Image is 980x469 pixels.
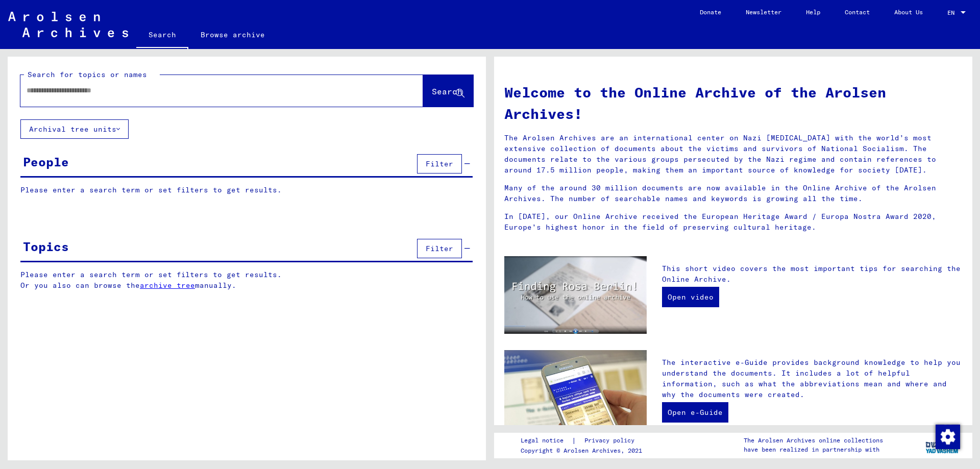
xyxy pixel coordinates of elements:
[662,402,728,423] a: Open e-Guide
[504,82,962,125] h1: Welcome to the Online Archive of the Arolsen Archives!
[432,86,462,96] span: Search
[423,75,473,107] button: Search
[504,211,962,233] p: In [DATE], our Online Archive received the European Heritage Award / Europa Nostra Award 2020, Eu...
[504,256,647,334] img: video.jpg
[417,239,462,258] button: Filter
[744,436,883,445] p: The Arolsen Archives online collections
[935,424,960,449] div: Change consent
[417,154,462,174] button: Filter
[521,435,572,446] a: Legal notice
[23,237,69,256] div: Topics
[936,425,960,449] img: Change consent
[426,244,453,253] span: Filter
[136,22,188,49] a: Search
[23,153,69,171] div: People
[662,287,719,307] a: Open video
[426,159,453,168] span: Filter
[20,119,129,139] button: Archival tree units
[662,263,962,285] p: This short video covers the most important tips for searching the Online Archive.
[8,12,128,37] img: Arolsen_neg.svg
[521,435,647,446] div: |
[28,70,147,79] mat-label: Search for topics or names
[504,183,962,204] p: Many of the around 30 million documents are now available in the Online Archive of the Arolsen Ar...
[662,357,962,400] p: The interactive e-Guide provides background knowledge to help you understand the documents. It in...
[504,350,647,445] img: eguide.jpg
[20,269,473,291] p: Please enter a search term or set filters to get results. Or you also can browse the manually.
[140,281,195,290] a: archive tree
[521,446,647,455] p: Copyright © Arolsen Archives, 2021
[504,133,962,176] p: The Arolsen Archives are an international center on Nazi [MEDICAL_DATA] with the world’s most ext...
[923,432,962,458] img: yv_logo.png
[576,435,647,446] a: Privacy policy
[947,9,959,16] span: EN
[20,185,473,195] p: Please enter a search term or set filters to get results.
[744,445,883,454] p: have been realized in partnership with
[188,22,277,47] a: Browse archive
